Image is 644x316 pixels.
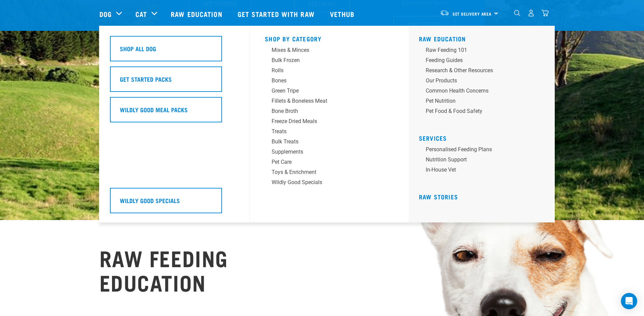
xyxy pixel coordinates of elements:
[120,44,156,53] h5: Shop All Dog
[528,9,535,17] img: user.png
[621,293,637,309] div: Open Intercom Messenger
[265,87,394,97] a: Green Tripe
[272,87,378,95] div: Green Tripe
[426,97,532,105] div: Pet Nutrition
[426,77,532,85] div: Our Products
[265,178,394,189] a: Wildly Good Specials
[110,66,239,97] a: Get Started Packs
[265,127,394,138] a: Treats
[419,56,548,66] a: Feeding Guides
[265,138,394,148] a: Bulk Treats
[419,195,458,198] a: Raw Stories
[265,168,394,178] a: Toys & Enrichment
[120,105,188,114] h5: Wildly Good Meal Packs
[426,56,532,64] div: Feeding Guides
[541,9,549,17] img: home-icon@2x.png
[419,37,466,40] a: Raw Education
[272,77,378,85] div: Bones
[419,66,548,77] a: Research & Other Resources
[265,66,394,77] a: Rolls
[265,46,394,56] a: Mixes & Minces
[272,46,378,54] div: Mixes & Minces
[272,138,378,146] div: Bulk Treats
[120,75,172,83] h5: Get Started Packs
[265,77,394,87] a: Bones
[110,97,239,127] a: Wildly Good Meal Packs
[426,87,532,95] div: Common Health Concerns
[323,0,363,27] a: Vethub
[419,166,548,176] a: In-house vet
[265,158,394,168] a: Pet Care
[272,168,378,176] div: Toys & Enrichment
[419,107,548,117] a: Pet Food & Food Safety
[419,46,548,56] a: Raw Feeding 101
[99,245,228,294] h2: RAW FEEDING EDUCATION
[419,87,548,97] a: Common Health Concerns
[265,35,394,41] h5: Shop By Category
[99,9,112,19] a: Dog
[272,56,378,64] div: Bulk Frozen
[265,107,394,117] a: Bone Broth
[120,196,180,205] h5: Wildly Good Specials
[272,178,378,186] div: Wildly Good Specials
[419,156,548,166] a: Nutrition Support
[265,97,394,107] a: Fillets & Boneless Meat
[272,66,378,75] div: Rolls
[419,135,548,140] h5: Services
[272,148,378,156] div: Supplements
[231,0,323,27] a: Get started with Raw
[272,97,378,105] div: Fillets & Boneless Meat
[514,10,520,16] img: home-icon-1@2x.png
[272,117,378,125] div: Freeze Dried Meals
[272,107,378,115] div: Bone Broth
[265,117,394,127] a: Freeze Dried Meals
[426,66,532,75] div: Research & Other Resources
[426,107,532,115] div: Pet Food & Food Safety
[265,148,394,158] a: Supplements
[419,145,548,156] a: Personalised Feeding Plans
[453,13,492,15] span: Set Delivery Area
[110,36,239,66] a: Shop All Dog
[265,56,394,66] a: Bulk Frozen
[419,77,548,87] a: Our Products
[272,127,378,136] div: Treats
[164,0,231,27] a: Raw Education
[440,10,449,16] img: van-moving.png
[110,188,239,218] a: Wildly Good Specials
[426,46,532,54] div: Raw Feeding 101
[419,97,548,107] a: Pet Nutrition
[272,158,378,166] div: Pet Care
[135,9,147,19] a: Cat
